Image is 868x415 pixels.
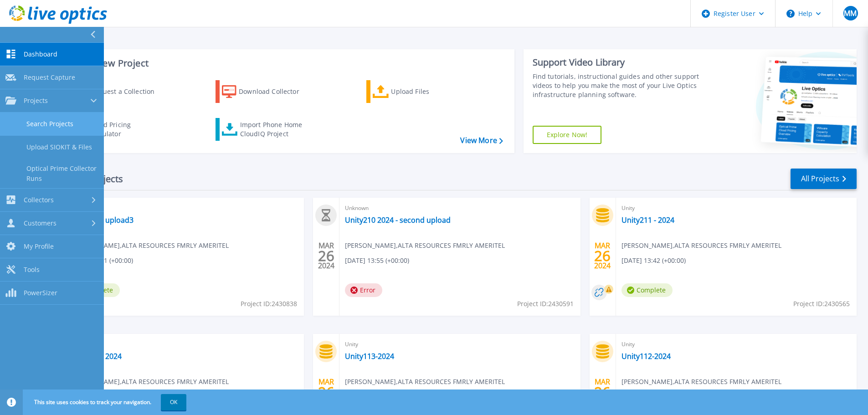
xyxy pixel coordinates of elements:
span: Unity [69,203,298,213]
div: Upload Files [391,82,464,101]
span: 26 [594,388,611,396]
h3: Start a New Project [65,58,503,68]
span: [PERSON_NAME] , ALTA RESOURCES FMRLY AMERITEL [69,241,229,251]
span: [PERSON_NAME] , ALTA RESOURCES FMRLY AMERITEL [69,377,229,387]
span: PowerSizer [24,289,57,297]
div: Request a Collection [91,82,164,101]
span: [PERSON_NAME] , ALTA RESOURCES FMRLY AMERITEL [345,377,505,387]
a: Upload Files [366,80,468,103]
span: Unknown [345,203,575,213]
span: Project ID: 2430838 [241,299,297,309]
span: 26 [594,252,611,260]
div: MAR 2024 [594,375,611,409]
span: [DATE] 13:42 (+00:00) [621,256,686,266]
div: Download Collector [239,82,312,101]
span: [PERSON_NAME] , ALTA RESOURCES FMRLY AMERITEL [621,377,781,387]
span: Unknown [69,339,298,349]
span: Complete [621,283,673,297]
button: OK [161,394,186,410]
span: Customers [24,219,56,227]
div: Import Phone Home CloudIQ Project [240,120,311,138]
span: Unity [621,203,851,213]
span: Project ID: 2430591 [517,299,574,309]
a: Cloud Pricing Calculator [65,118,166,141]
span: [PERSON_NAME] , ALTA RESOURCES FMRLY AMERITEL [345,241,505,251]
span: MM [844,10,857,17]
span: Unity [621,339,851,349]
span: Tools [24,266,40,274]
span: Projects [24,97,48,105]
div: Cloud Pricing Calculator [89,120,162,138]
span: Collectors [24,196,54,204]
a: Unity112-2024 [621,352,671,361]
div: Support Video Library [533,56,703,68]
a: Explore Now! [533,126,602,144]
span: [PERSON_NAME] , ALTA RESOURCES FMRLY AMERITEL [621,241,781,251]
div: MAR 2024 [318,375,335,409]
span: Project ID: 2430565 [793,299,850,309]
span: 26 [318,252,334,260]
a: All Projects [791,169,857,189]
span: Unity [345,339,575,349]
div: MAR 2024 [318,239,335,272]
a: Download Collector [216,80,317,103]
div: Find tutorials, instructional guides and other support videos to help you make the most of your L... [533,72,703,99]
a: Unity211 - 2024 [621,215,674,225]
span: 26 [318,388,334,396]
span: Request Capture [24,73,75,82]
span: Dashboard [24,50,57,58]
a: View More [460,136,503,145]
a: Unity113-2024 [345,352,394,361]
a: Unity210 - 2024 [69,352,122,361]
a: Unity210 2024 - second upload [345,215,451,225]
div: MAR 2024 [594,239,611,272]
span: Error [345,283,382,297]
span: This site uses cookies to track your navigation. [25,394,186,410]
span: My Profile [24,242,54,251]
a: Request a Collection [65,80,166,103]
span: [DATE] 13:55 (+00:00) [345,256,409,266]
